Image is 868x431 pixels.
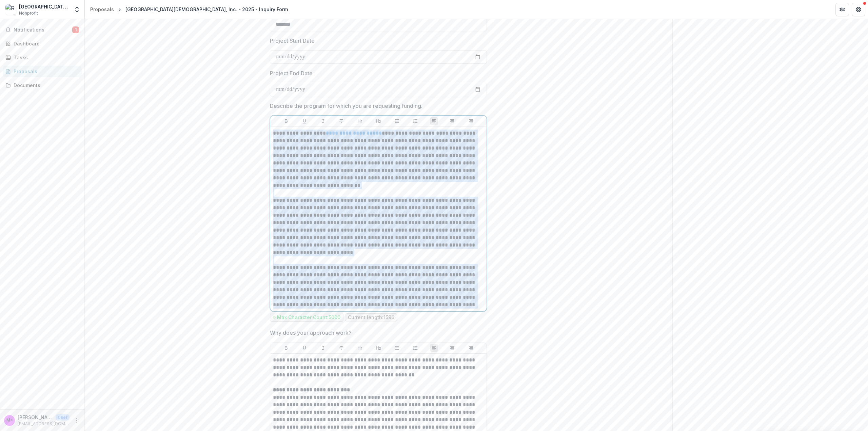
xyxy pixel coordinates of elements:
[270,69,313,77] p: Project End Date
[393,117,401,125] button: Bullet List
[337,117,346,125] button: Strike
[19,10,38,16] span: Nonprofit
[835,3,849,16] button: Partners
[14,40,76,47] div: Dashboard
[319,117,327,125] button: Italicize
[125,6,288,13] div: [GEOGRAPHIC_DATA][DEMOGRAPHIC_DATA], Inc. - 2025 - Inquiry Form
[356,117,364,125] button: Heading 1
[282,344,290,352] button: Bold
[6,418,13,423] div: Marcus Hunt <mahunt@gmail.com>
[374,344,382,352] button: Heading 2
[270,37,315,45] p: Project Start Date
[348,315,394,320] p: Current length: 1596
[277,315,340,320] p: Max Character Count: 5000
[282,117,290,125] button: Bold
[393,344,401,352] button: Bullet List
[467,344,475,352] button: Align Right
[270,102,422,110] p: Describe the program for which you are requesting funding.
[56,414,70,420] p: User
[411,344,419,352] button: Ordered List
[14,27,72,33] span: Notifications
[14,68,76,75] div: Proposals
[87,4,117,14] a: Proposals
[72,26,79,33] span: 1
[430,117,438,125] button: Align Left
[3,66,82,77] a: Proposals
[87,4,291,14] nav: breadcrumb
[18,414,53,421] p: [PERSON_NAME] <[EMAIL_ADDRESS][DOMAIN_NAME]>
[14,82,76,89] div: Documents
[18,421,70,427] p: [EMAIL_ADDRESS][DOMAIN_NAME]
[270,329,352,337] p: Why does your approach work?
[5,4,16,15] img: Reedy Branch Baptist Church, Inc.
[374,117,382,125] button: Heading 2
[467,117,475,125] button: Align Right
[14,54,76,61] div: Tasks
[430,344,438,352] button: Align Left
[3,38,82,49] a: Dashboard
[3,52,82,63] a: Tasks
[19,3,70,10] div: [GEOGRAPHIC_DATA][DEMOGRAPHIC_DATA], Inc.
[852,3,865,16] button: Get Help
[3,24,82,35] button: Notifications1
[300,344,309,352] button: Underline
[448,117,456,125] button: Align Center
[3,80,82,91] a: Documents
[90,6,114,13] div: Proposals
[356,344,364,352] button: Heading 1
[337,344,346,352] button: Strike
[448,344,456,352] button: Align Center
[72,3,82,16] button: Open entity switcher
[319,344,327,352] button: Italicize
[72,416,80,425] button: More
[411,117,419,125] button: Ordered List
[300,117,309,125] button: Underline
